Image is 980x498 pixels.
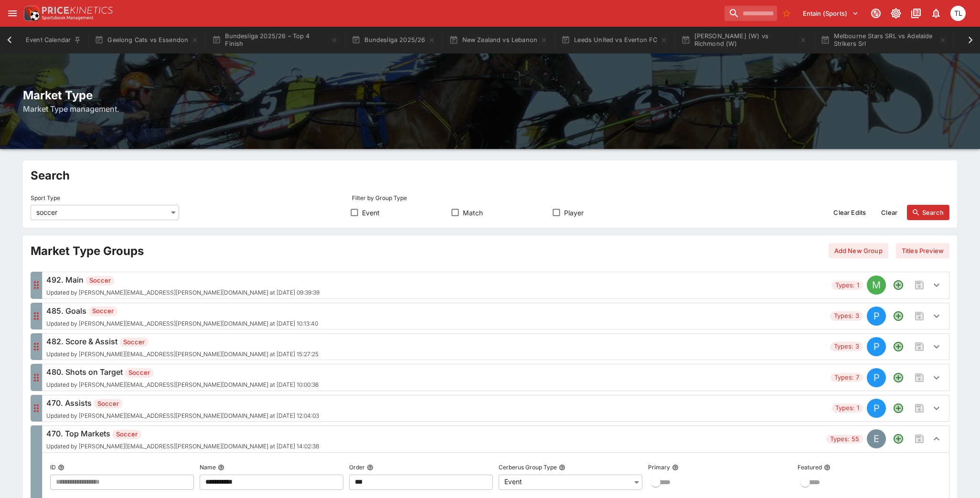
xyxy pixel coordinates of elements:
[31,244,144,258] h2: Market Type Groups
[911,400,928,417] span: Save changes to the Market Type group
[830,342,863,351] span: Types: 3
[46,366,319,378] h6: 480. Shots on Target
[46,336,319,347] h6: 482. Score & Assist
[724,6,777,21] input: search
[564,208,584,218] span: Player
[867,337,886,356] div: PLAYER
[499,463,557,471] p: Cerberus Group Type
[46,443,319,450] span: Updated by [PERSON_NAME][EMAIL_ADDRESS][PERSON_NAME][DOMAIN_NAME] at [DATE] 14:02:38
[112,430,141,439] span: Soccer
[950,6,966,21] div: Trent Lewis
[867,429,886,448] div: EVENT
[85,276,115,286] span: Soccer
[831,403,863,413] span: Types: 1
[20,27,87,53] button: Event Calendar
[50,463,56,471] p: ID
[911,307,928,325] span: Save changes to the Market Type group
[896,243,949,258] button: Titles Preview
[907,5,925,22] button: Documentation
[31,205,179,220] div: soccer
[779,6,794,21] button: No Bookmarks
[119,338,149,347] span: Soccer
[346,27,441,53] button: Bundesliga 2025/26
[94,399,123,409] span: Soccer
[927,5,945,22] button: Notifications
[867,275,886,295] div: MATCH
[824,464,831,471] button: Featured
[58,464,64,471] button: ID
[890,338,907,355] button: Add a new Market type to the group
[826,434,863,444] span: Types: 55
[867,399,886,418] div: PLAYER
[206,27,344,53] button: Bundesliga 2025/26 – Top 4 Finish
[23,88,957,103] h2: Market Type
[831,373,863,382] span: Types: 7
[911,369,928,386] span: Save changes to the Market Type group
[890,430,907,447] button: Add a new Market type to the group
[349,463,365,471] p: Order
[887,5,905,22] button: Toggle light/dark mode
[890,307,907,325] button: Add a new Market type to the group
[672,464,679,471] button: Primary
[875,205,903,220] button: Clear
[911,430,928,447] span: Save changes to the Market Type group
[352,194,407,202] p: Filter by Group Type
[367,464,373,471] button: Order
[648,463,670,471] p: Primary
[911,276,928,294] span: Save changes to the Market Type group
[362,208,380,218] span: Event
[675,27,813,53] button: [PERSON_NAME] (W) vs Richmond (W)
[463,208,483,218] span: Match
[555,27,673,53] button: Leeds United vs Everton FC
[867,5,884,22] button: Connected to PK
[867,307,886,326] div: PLAYER
[907,205,949,220] button: Search
[499,474,642,489] div: Event
[830,311,863,321] span: Types: 3
[89,27,204,53] button: Geelong Cats vs Essendon
[948,3,969,24] button: Trent Lewis
[559,464,565,471] button: Cerberus Group Type
[46,305,318,317] h6: 485. Goals
[831,281,863,290] span: Types: 1
[21,4,40,23] img: PriceKinetics Logo
[46,289,320,296] span: Updated by [PERSON_NAME][EMAIL_ADDRESS][PERSON_NAME][DOMAIN_NAME] at [DATE] 09:39:39
[46,428,319,439] h6: 470. Top Markets
[31,168,949,183] h2: Search
[31,194,60,202] p: Sport Type
[798,463,822,471] p: Featured
[218,464,224,471] button: Name
[4,5,21,22] button: open drawer
[46,351,319,358] span: Updated by [PERSON_NAME][EMAIL_ADDRESS][PERSON_NAME][DOMAIN_NAME] at [DATE] 15:27:25
[42,16,94,20] img: Sportsbook Management
[829,243,888,258] button: Add New Group
[867,368,886,387] div: PLAYER
[815,27,952,53] button: Melbourne Stars SRL vs Adelaide Strikers Srl
[911,338,928,355] span: Save changes to the Market Type group
[443,27,554,53] button: New Zealand vs Lebanon
[797,6,864,21] button: Select Tenant
[890,276,907,294] button: Add a new Market type to the group
[125,368,154,378] span: Soccer
[46,274,320,286] h6: 492. Main
[23,103,957,115] h6: Market Type management.
[46,320,318,327] span: Updated by [PERSON_NAME][EMAIL_ADDRESS][PERSON_NAME][DOMAIN_NAME] at [DATE] 10:13:40
[42,7,113,14] img: PriceKinetics
[828,205,872,220] button: Clear Edits
[200,463,216,471] p: Name
[46,413,319,419] span: Updated by [PERSON_NAME][EMAIL_ADDRESS][PERSON_NAME][DOMAIN_NAME] at [DATE] 12:04:03
[46,397,319,409] h6: 470. Assists
[890,400,907,417] button: Add a new Market type to the group
[890,369,907,386] button: Add a new Market type to the group
[88,307,117,316] span: Soccer
[46,381,319,388] span: Updated by [PERSON_NAME][EMAIL_ADDRESS][PERSON_NAME][DOMAIN_NAME] at [DATE] 10:00:36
